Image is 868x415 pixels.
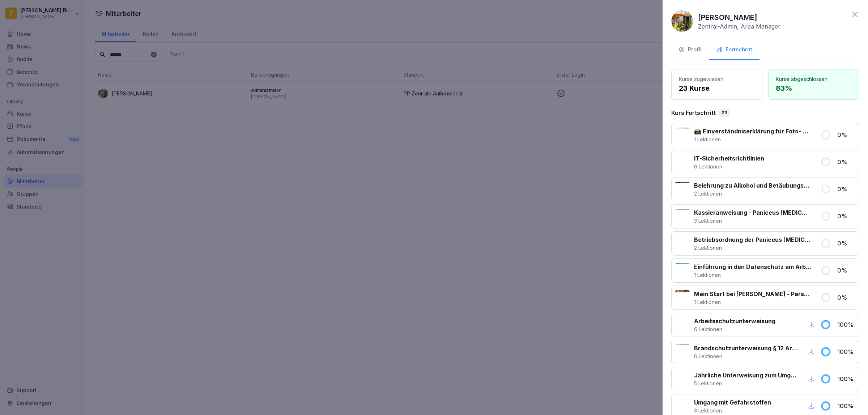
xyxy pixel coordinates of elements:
p: Betriebsordnung der Paniceus [MEDICAL_DATA] Systemzentrale [694,235,812,244]
p: Einführung in den Datenschutz am Arbeitsplatz nach Art. 13 ff. DSGVO [694,262,812,271]
p: Kurse abgeschlossen [776,75,852,83]
p: Brandschutzunterweisung § 12 ArbSchG [694,344,798,352]
p: 3 Lektionen [694,407,771,414]
p: Arbeitsschutzunterweisung [694,317,775,325]
p: 2 Lektionen [694,244,812,252]
p: Jährliche Unterweisung zum Umgang mit Schankanlagen [694,371,798,380]
p: 5 Lektionen [694,380,798,387]
p: 1 Lektionen [694,136,812,143]
p: Mein Start bei [PERSON_NAME] - Personalfragebogen [694,290,812,298]
div: Profil [678,46,702,54]
p: 100 % [837,402,855,410]
p: Belehrung zu Alkohol und Betäubungsmitteln am Arbeitsplatz [694,181,812,190]
p: 6 Lektionen [694,325,775,333]
p: 0 % [837,266,855,275]
button: Fortschritt [709,40,759,60]
p: 📸 Einverständniserklärung für Foto- und Videonutzung [694,127,812,136]
p: Umgang mit Gefahrstoffen [694,398,771,407]
p: 0 % [837,158,855,166]
p: 6 Lektionen [694,352,798,360]
p: 3 Lektionen [694,217,812,224]
p: 6 Lektionen [694,163,764,170]
p: [PERSON_NAME] [698,12,757,23]
p: 0 % [837,293,855,302]
p: 0 % [837,131,855,139]
p: Kurs Fortschritt [671,108,716,117]
p: 2 Lektionen [694,190,812,197]
p: 0 % [837,239,855,248]
button: Profil [671,40,709,60]
p: 100 % [837,320,855,329]
p: Kurse zugewiesen [679,75,755,83]
div: Fortschritt [716,46,752,54]
p: 83 % [776,83,852,94]
p: IT-Sicherheitsrichtlinien [694,154,764,163]
p: Zentral-Admin, Area Manager [698,23,780,30]
p: 23 Kurse [679,83,755,94]
p: 1 Lektionen [694,271,812,279]
div: 23 [719,109,729,117]
p: 100 % [837,375,855,383]
p: 0 % [837,212,855,221]
p: 1 Lektionen [694,298,812,306]
p: 100 % [837,347,855,356]
img: ahtvx1qdgs31qf7oeejj87mb.png [671,10,693,32]
p: Kassieranweisung - Paniceus [MEDICAL_DATA] Systemzentrale GmbH [694,208,812,217]
p: 0 % [837,185,855,193]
